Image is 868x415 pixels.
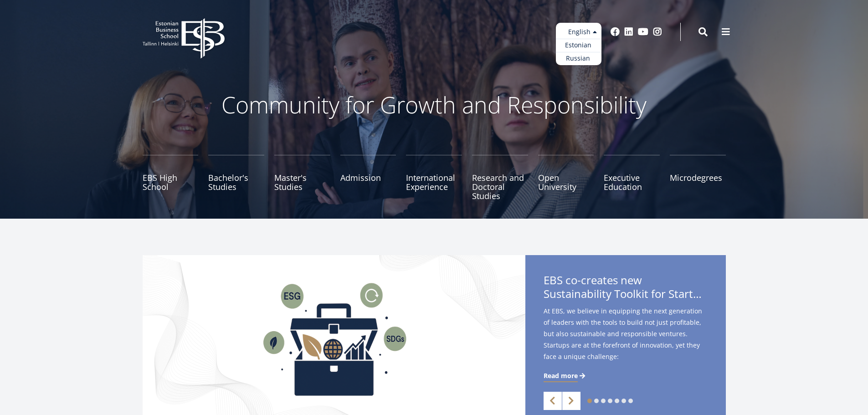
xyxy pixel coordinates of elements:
a: Estonian [556,39,601,52]
a: Microdegrees [670,155,726,200]
a: 6 [621,399,626,403]
a: Instagram [653,27,662,36]
a: Read more [544,371,587,380]
p: Community for Growth and Responsibility [193,91,676,118]
span: Read more [544,371,578,380]
a: Admission [340,155,396,200]
a: Open University [538,155,594,200]
span: Sustainability Toolkit for Startups [544,287,708,301]
a: Youtube [638,27,648,36]
a: International Experience [406,155,462,200]
a: Russian [556,52,601,65]
a: Executive Education [604,155,660,200]
a: Bachelor's Studies [208,155,264,200]
a: 1 [587,399,592,403]
a: Next [562,392,580,410]
span: At EBS, we believe in equipping the next generation of leaders with the tools to build not just p... [544,305,708,377]
a: 3 [601,399,606,403]
span: EBS co-creates new [544,273,708,303]
a: 4 [608,399,612,403]
a: 2 [594,399,599,403]
a: EBS High School [143,155,199,200]
a: Research and Doctoral Studies [472,155,528,200]
a: Master's Studies [274,155,330,200]
a: Linkedin [624,27,633,36]
a: Facebook [611,27,620,36]
a: 7 [628,399,633,403]
a: 5 [615,399,619,403]
a: Previous [544,392,562,410]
